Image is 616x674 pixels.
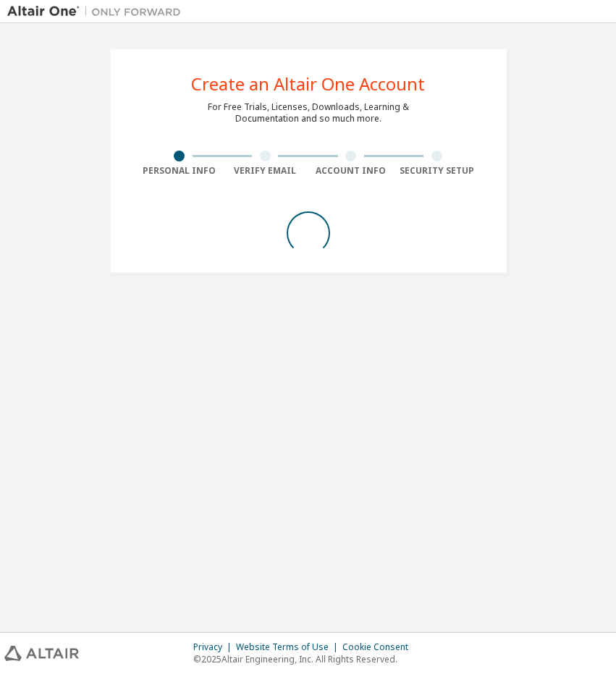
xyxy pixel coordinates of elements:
div: Create an Altair One Account [191,75,425,93]
div: Privacy [193,641,236,653]
p: © 2025 Altair Engineering, Inc. All Rights Reserved. [193,653,417,665]
div: Personal Info [137,165,223,177]
div: Website Terms of Use [236,641,342,653]
div: Account Info [308,165,395,177]
div: Security Setup [394,165,480,177]
img: altair_logo.svg [4,646,79,661]
img: Altair One [7,4,188,19]
div: Verify Email [222,165,308,177]
div: For Free Trials, Licenses, Downloads, Learning & Documentation and so much more. [208,101,409,125]
div: Cookie Consent [342,641,417,653]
